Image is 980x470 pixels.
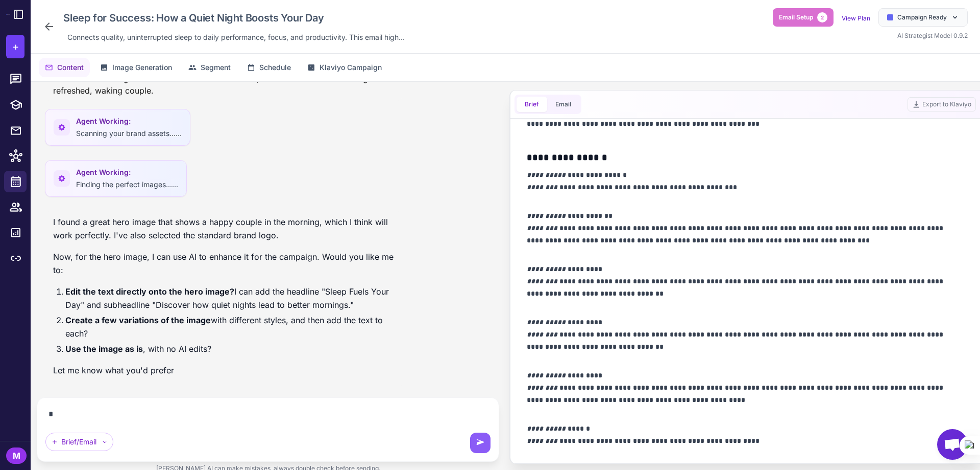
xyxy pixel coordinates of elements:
[39,58,90,77] button: Content
[320,62,382,73] span: Klaviyo Campaign
[547,97,579,112] button: Email
[63,30,409,45] div: Click to edit description
[6,447,27,464] div: M
[897,32,968,39] span: AI Strategist Model 0.9.2
[897,13,947,22] span: Campaign Ready
[76,167,178,178] span: Agent Working:
[908,97,976,111] button: Export to Klaviyo
[182,58,237,77] button: Segment
[45,68,402,101] div: I've found three logos and will use the first one. Now, I'll search for a "hero" image of a refre...
[76,116,182,127] span: Agent Working:
[53,250,394,277] p: Now, for the hero image, I can use AI to enhance it for the campaign. Would you like me to:
[301,58,388,77] button: Klaviyo Campaign
[65,344,143,354] strong: Use the image as is
[817,12,827,23] span: 2
[65,315,211,325] strong: Create a few variations of the image
[259,62,291,73] span: Schedule
[65,342,394,355] li: , with no AI edits?
[6,35,24,58] button: +
[842,14,870,22] a: View Plan
[773,8,834,27] button: Email Setup2
[53,215,394,242] p: I found a great hero image that shows a happy couple in the morning, which I think will work perf...
[201,62,231,73] span: Segment
[779,13,813,22] span: Email Setup
[65,314,394,340] li: with different styles, and then add the text to each?
[76,129,182,138] span: Scanning your brand assets......
[53,364,394,377] p: Let me know what you'd prefer
[12,39,19,54] span: +
[937,429,968,460] div: Open chat
[112,62,172,73] span: Image Generation
[65,285,394,311] li: I can add the headline "Sleep Fuels Your Day" and subheadline "Discover how quiet nights lead to ...
[59,8,409,28] div: Click to edit campaign name
[94,58,178,77] button: Image Generation
[57,62,84,73] span: Content
[76,180,178,189] span: Finding the perfect images......
[45,433,113,451] div: Brief/Email
[67,32,405,43] span: Connects quality, uninterrupted sleep to daily performance, focus, and productivity. This email h...
[65,286,234,297] strong: Edit the text directly onto the hero image?
[517,97,547,112] button: Brief
[241,58,297,77] button: Schedule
